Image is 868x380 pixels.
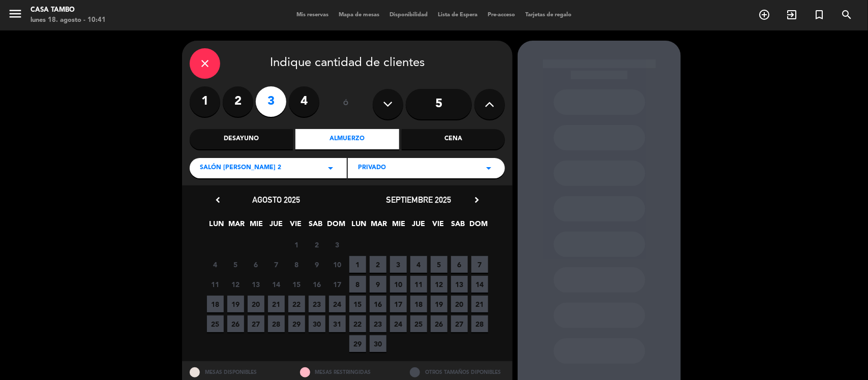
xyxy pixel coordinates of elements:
[329,236,346,253] span: 3
[451,256,468,273] span: 6
[227,256,244,273] span: 5
[786,9,798,21] i: exit_to_app
[358,163,386,173] span: Privado
[31,5,106,15] div: Casa Tambo
[207,296,224,312] span: 18
[190,129,293,149] div: Desayuno
[8,6,23,21] i: menu
[288,236,305,253] span: 1
[483,162,495,174] i: arrow_drop_down
[471,256,488,273] span: 7
[207,256,224,273] span: 4
[391,218,407,235] span: MIE
[349,335,366,352] span: 29
[841,9,853,21] i: search
[268,296,285,312] span: 21
[370,296,386,312] span: 16
[483,12,520,18] span: Pre-acceso
[349,315,366,332] span: 22
[384,12,433,18] span: Disponibilidad
[471,315,488,332] span: 28
[309,256,325,273] span: 9
[390,276,407,293] span: 10
[256,86,286,117] label: 3
[309,315,325,332] span: 30
[213,195,223,205] i: chevron_left
[308,218,324,235] span: SAB
[370,256,386,273] span: 2
[329,276,346,293] span: 17
[268,315,285,332] span: 28
[471,195,482,205] i: chevron_right
[370,315,386,332] span: 23
[451,315,468,332] span: 27
[349,296,366,312] span: 15
[248,276,264,293] span: 13
[402,129,505,149] div: Cena
[295,129,399,149] div: Almuerzo
[370,276,386,293] span: 9
[268,218,285,235] span: JUE
[431,276,447,293] span: 12
[329,315,346,332] span: 31
[410,296,427,312] span: 18
[248,296,264,312] span: 20
[190,48,505,79] div: Indique cantidad de clientes
[334,12,384,18] span: Mapa de mesas
[200,163,281,173] span: Salón [PERSON_NAME] 2
[324,162,337,174] i: arrow_drop_down
[471,276,488,293] span: 14
[31,15,106,25] div: lunes 18. agosto - 10:41
[410,218,427,235] span: JUE
[268,276,285,293] span: 14
[813,9,825,21] i: turned_in_not
[349,256,366,273] span: 1
[227,276,244,293] span: 12
[8,6,23,25] button: menu
[410,276,427,293] span: 11
[370,335,386,352] span: 30
[309,296,325,312] span: 23
[471,296,488,312] span: 21
[431,315,447,332] span: 26
[248,256,264,273] span: 6
[248,218,265,235] span: MIE
[451,296,468,312] span: 20
[329,256,346,273] span: 10
[199,57,211,70] i: close
[268,256,285,273] span: 7
[351,218,368,235] span: LUN
[520,12,577,18] span: Tarjetas de regalo
[248,315,264,332] span: 27
[288,218,305,235] span: VIE
[410,256,427,273] span: 4
[371,218,387,235] span: MAR
[329,296,346,312] span: 24
[227,315,244,332] span: 26
[291,12,334,18] span: Mis reservas
[390,256,407,273] span: 3
[309,276,325,293] span: 16
[390,296,407,312] span: 17
[289,86,319,117] label: 4
[349,276,366,293] span: 8
[288,256,305,273] span: 8
[410,315,427,332] span: 25
[227,296,244,312] span: 19
[228,218,245,235] span: MAR
[470,218,487,235] span: DOM
[288,276,305,293] span: 15
[327,218,344,235] span: DOM
[450,218,467,235] span: SAB
[288,315,305,332] span: 29
[190,86,220,117] label: 1
[208,218,225,235] span: LUN
[207,276,224,293] span: 11
[433,12,483,18] span: Lista de Espera
[431,296,447,312] span: 19
[451,276,468,293] span: 13
[390,315,407,332] span: 24
[758,9,770,21] i: add_circle_outline
[252,195,300,205] span: agosto 2025
[386,195,451,205] span: septiembre 2025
